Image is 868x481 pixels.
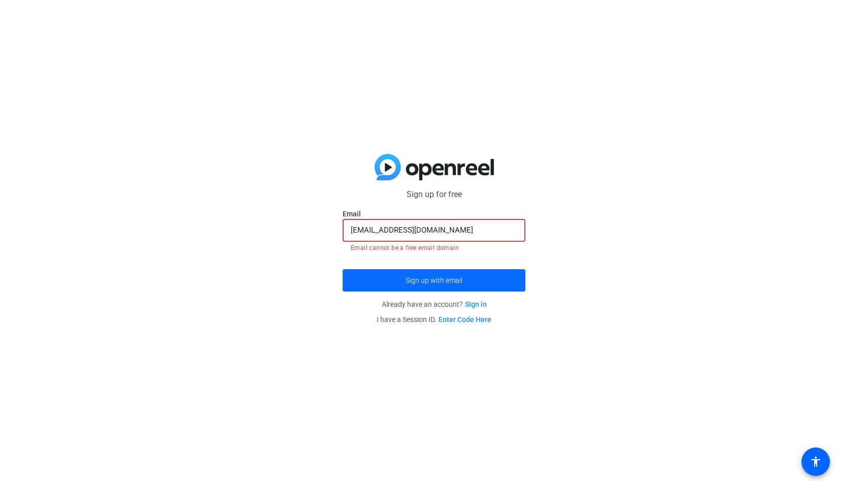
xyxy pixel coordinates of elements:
[382,300,487,308] span: Already have an account?
[375,154,494,180] img: blue-gradient.svg
[465,300,487,308] a: Sign in
[810,456,822,468] mat-icon: accessibility
[343,188,525,201] p: Sign up for free
[343,209,525,219] label: Email
[343,269,525,292] button: Sign up with email
[351,242,517,253] mat-error: Email cannot be a free email domain
[351,224,517,236] input: Enter Email Address
[377,315,491,324] span: I have a Session ID.
[439,315,491,324] a: Enter Code Here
